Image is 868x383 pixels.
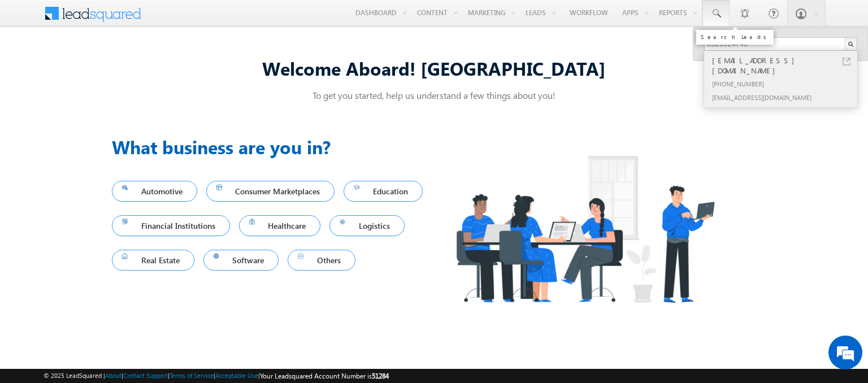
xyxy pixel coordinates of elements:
span: Your Leadsquared Account Number is [260,372,389,380]
span: Software [214,253,269,268]
a: Acceptable Use [215,372,258,379]
span: Logistics [340,218,394,233]
span: Automotive [122,184,187,199]
span: Education [354,184,413,199]
a: About [105,372,121,379]
span: Others [298,253,345,268]
div: [EMAIL_ADDRESS][DOMAIN_NAME] [710,90,861,104]
span: Financial Institutions [122,218,220,233]
input: Search Leads [704,37,857,51]
span: 51284 [372,372,389,380]
span: © 2025 LeadSquared | | | | | [44,371,389,381]
a: Terms of Service [170,372,214,379]
a: Contact Support [123,372,168,379]
span: Healthcare [249,218,311,233]
div: Welcome Aboard! [GEOGRAPHIC_DATA] [112,56,756,80]
p: To get you started, help us understand a few things about you! [112,89,756,101]
span: Consumer Marketplaces [216,184,325,199]
img: Industry.png [434,133,736,325]
h3: What business are you in? [112,133,434,160]
div: [PHONE_NUMBER] [710,77,861,90]
span: Real Estate [122,253,184,268]
div: Search Leads [701,33,769,40]
div: [EMAIL_ADDRESS][DOMAIN_NAME] [710,54,861,77]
